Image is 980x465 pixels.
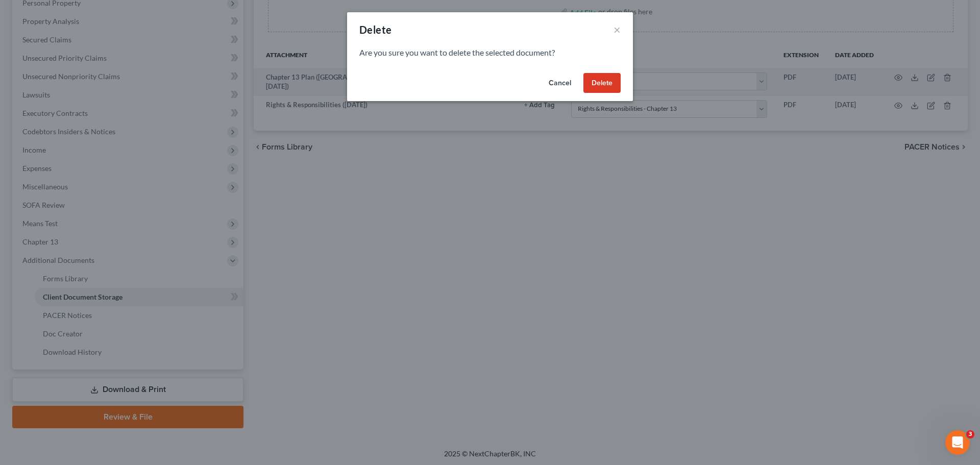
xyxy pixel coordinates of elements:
div: Delete [359,22,391,37]
span: 3 [966,430,974,438]
iframe: Intercom live chat [945,430,970,455]
button: × [614,23,621,36]
button: Delete [583,73,621,93]
button: Cancel [541,73,579,93]
p: Are you sure you want to delete the selected document? [359,47,621,59]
